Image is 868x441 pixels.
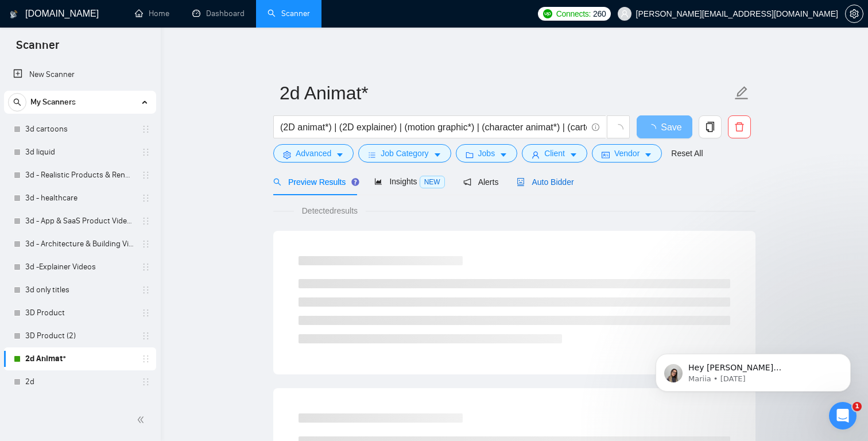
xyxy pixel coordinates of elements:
div: Tooltip anchor [350,177,361,187]
button: Save [637,115,692,138]
span: caret-down [569,150,578,159]
span: search [9,98,26,106]
img: upwork-logo.png [543,9,552,18]
span: holder [141,216,150,226]
p: Message from Mariia, sent 2d ago [50,44,198,55]
a: 3d -Explainer Videos [25,256,134,278]
span: user [621,10,629,18]
span: Auto Bidder [517,177,573,187]
span: holder [141,239,150,249]
a: homeHome [135,9,169,18]
a: 2d [25,370,134,393]
iframe: Intercom notifications message [638,330,868,410]
span: Save [661,120,681,134]
span: setting [846,9,863,18]
button: settingAdvancedcaret-down [273,144,354,163]
button: folderJobscaret-down [456,144,518,163]
span: Detected results [294,204,366,217]
span: area-chart [374,177,382,185]
button: barsJob Categorycaret-down [358,144,451,163]
a: dashboardDashboard [192,9,245,18]
span: search [273,178,281,186]
a: 3d only titles [25,278,134,301]
span: NEW [420,176,445,188]
button: search [8,93,26,111]
span: notification [463,178,471,186]
span: edit [734,86,749,100]
button: delete [728,115,751,138]
span: 260 [593,7,606,20]
a: ChatGPT Prompt [25,393,134,416]
span: holder [141,377,150,386]
button: setting [845,5,863,23]
span: Vendor [614,147,640,160]
span: Scanner [7,37,68,61]
span: holder [141,262,150,272]
a: 2d Animat* [25,347,134,370]
span: holder [141,171,150,180]
a: 3d - healthcare [25,187,134,210]
span: loading [647,124,661,133]
span: caret-down [433,150,441,159]
span: idcard [602,150,610,159]
span: caret-down [336,150,344,159]
a: Reset All [671,147,703,160]
span: user [532,150,540,159]
iframe: Intercom live chat [829,402,857,430]
input: Scanner name... [280,79,732,107]
a: searchScanner [268,9,310,18]
span: bars [368,150,376,159]
a: setting [845,9,863,18]
span: Advanced [296,147,331,160]
a: 3D Product (2) [25,324,134,347]
span: setting [283,150,291,159]
span: Job Category [381,147,428,160]
li: My Scanners [4,91,156,416]
span: caret-down [499,150,507,159]
span: delete [728,122,750,132]
span: Insights [374,177,444,186]
a: New Scanner [13,63,147,86]
span: loading [613,124,623,134]
span: holder [141,331,150,341]
a: 3d - App & SaaS Product Videos [25,210,134,233]
span: info-circle [592,123,599,131]
span: My Scanners [30,91,76,114]
a: 3d - Realistic Products & Renders [25,164,134,187]
a: 3d cartoons [25,118,134,141]
span: holder [141,194,150,203]
span: Jobs [478,147,495,160]
span: holder [141,125,150,134]
span: caret-down [644,150,652,159]
span: holder [141,354,150,363]
span: Client [544,147,565,160]
span: Hey [PERSON_NAME][EMAIL_ADDRESS][DOMAIN_NAME], Looks like your Upwork agency Anideos ran out of c... [50,33,195,191]
a: 3d - Architecture & Building Visualization: [25,233,134,256]
button: userClientcaret-down [522,144,587,163]
a: 3d liquid [25,141,134,164]
span: double-left [137,414,148,425]
li: New Scanner [4,63,156,86]
span: holder [141,285,150,295]
span: Preview Results [273,177,356,187]
span: Connects: [556,7,591,20]
span: holder [141,308,150,318]
button: copy [699,115,722,138]
a: 3D Product [25,301,134,324]
img: logo [10,5,18,24]
span: holder [141,148,150,157]
span: 1 [852,402,862,411]
button: idcardVendorcaret-down [592,144,662,163]
span: Alerts [463,177,499,187]
span: folder [466,150,474,159]
span: copy [699,122,721,132]
input: Search Freelance Jobs... [280,120,587,134]
span: robot [517,178,525,186]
